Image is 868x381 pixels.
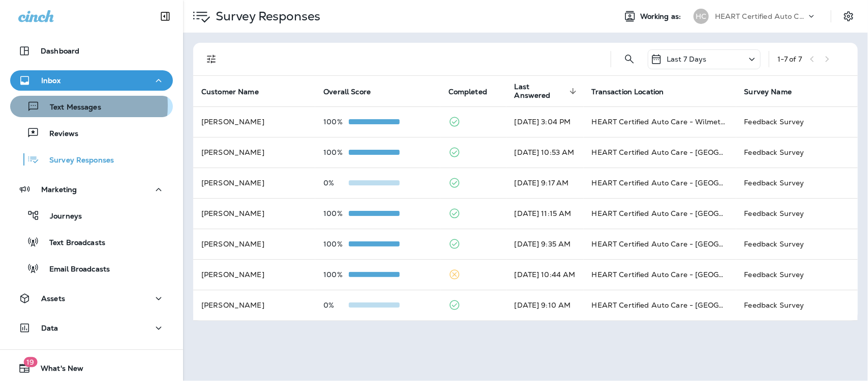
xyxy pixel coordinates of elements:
button: Text Broadcasts [10,231,173,253]
button: Survey Responses [10,149,173,170]
td: HEART Certified Auto Care - [GEOGRAPHIC_DATA] [584,137,736,168]
p: 100% [323,118,349,126]
span: What's New [31,364,83,376]
p: Email Broadcasts [39,265,110,275]
td: [PERSON_NAME] [193,168,315,198]
button: Settings [840,7,858,25]
span: Survey Name [744,87,805,96]
td: HEART Certified Auto Care - [GEOGRAPHIC_DATA] [584,229,736,259]
p: Dashboard [41,47,79,55]
td: [DATE] 11:15 AM [506,198,584,229]
span: Working as: [640,12,683,21]
td: [DATE] 3:04 PM [506,106,584,137]
td: [DATE] 10:44 AM [506,259,584,290]
p: HEART Certified Auto Care [715,12,806,20]
button: Reviews [10,122,173,144]
td: HEART Certified Auto Care - [GEOGRAPHIC_DATA] [584,259,736,290]
button: Search Survey Responses [619,49,640,69]
p: Last 7 Days [667,55,707,63]
td: HEART Certified Auto Care - [GEOGRAPHIC_DATA] [584,290,736,320]
p: Survey Responses [212,9,320,24]
div: HC [694,9,709,24]
td: Feedback Survey [736,168,858,198]
td: Feedback Survey [736,290,858,320]
button: Text Messages [10,96,173,117]
td: [PERSON_NAME] [193,106,315,137]
td: [PERSON_NAME] [193,229,315,259]
span: Overall Score [323,87,384,96]
td: [DATE] 9:35 AM [506,229,584,259]
p: Survey Responses [39,156,114,166]
td: [DATE] 9:17 AM [506,168,584,198]
td: Feedback Survey [736,259,858,290]
td: [PERSON_NAME] [193,290,315,320]
p: Inbox [41,76,61,85]
p: 100% [323,270,349,279]
button: Marketing [10,179,173,200]
button: 19What's New [10,358,173,378]
button: Journeys [10,205,173,226]
button: Collapse Sidebar [151,6,179,26]
td: [PERSON_NAME] [193,259,315,290]
p: 100% [323,209,349,217]
span: 19 [23,357,37,367]
button: Filters [201,49,222,69]
td: [PERSON_NAME] [193,198,315,229]
span: Completed [448,88,487,96]
td: HEART Certified Auto Care - [GEOGRAPHIC_DATA] [584,168,736,198]
p: Data [41,324,58,332]
td: [PERSON_NAME] [193,137,315,168]
td: Feedback Survey [736,106,858,137]
p: 0% [323,179,349,187]
td: Feedback Survey [736,229,858,259]
p: 0% [323,301,349,309]
span: Overall Score [323,88,371,96]
div: 1 - 7 of 7 [777,55,802,63]
p: Journeys [40,212,82,222]
td: [DATE] 9:10 AM [506,290,584,320]
p: Text Messages [40,103,101,113]
span: Last Answered [515,83,566,100]
span: Survey Name [744,88,792,96]
td: Feedback Survey [736,137,858,168]
p: Text Broadcasts [39,238,105,248]
td: HEART Certified Auto Care - Wilmette [584,106,736,137]
span: Last Answered [515,83,580,100]
td: Feedback Survey [736,198,858,229]
button: Email Broadcasts [10,258,173,279]
span: Transaction Location [592,88,664,96]
button: Inbox [10,70,173,91]
span: Customer Name [201,88,259,96]
p: Assets [41,294,65,303]
td: HEART Certified Auto Care - [GEOGRAPHIC_DATA] [584,198,736,229]
td: [DATE] 10:53 AM [506,137,584,168]
button: Assets [10,288,173,309]
span: Completed [448,87,500,96]
button: Data [10,318,173,338]
span: Transaction Location [592,87,677,96]
button: Dashboard [10,41,173,61]
p: 100% [323,148,349,156]
p: 100% [323,240,349,248]
p: Marketing [41,185,77,194]
span: Customer Name [201,87,272,96]
p: Reviews [39,129,78,139]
